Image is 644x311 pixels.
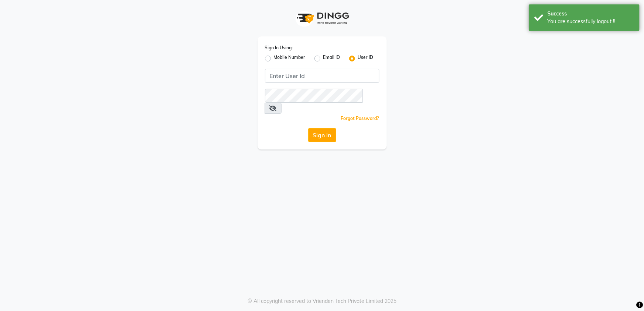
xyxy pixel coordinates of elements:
label: Mobile Number [274,54,306,63]
button: Sign In [308,128,336,142]
a: Forgot Password? [341,116,379,121]
input: Username [265,69,379,83]
div: Success [547,10,634,18]
label: Sign In Using: [265,45,293,51]
div: You are successfully logout !! [547,18,634,25]
img: logo1.svg [293,7,352,29]
label: Email ID [323,54,340,63]
label: User ID [358,54,373,63]
input: Username [265,89,363,103]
